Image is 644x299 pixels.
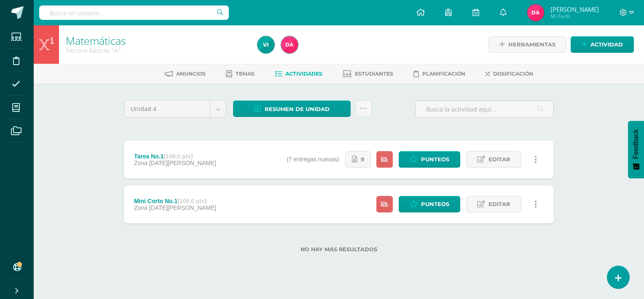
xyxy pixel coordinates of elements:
a: Dosificación [486,67,533,81]
span: Zona [134,204,148,211]
span: Zona [134,160,148,166]
a: Unidad 4 [124,101,226,117]
a: Planificación [413,67,465,81]
span: Unidad 4 [131,101,204,117]
span: Herramientas [508,37,555,52]
span: Temas [236,71,255,77]
label: No hay más resultados [124,246,554,253]
input: Busca un usuario... [39,5,229,20]
span: Dosificación [493,71,533,77]
span: Planificación [422,71,465,77]
a: 9 [345,151,371,168]
img: c0ce1b3350cacf3227db14f927d4c0cc.png [258,36,274,53]
a: Anuncios [165,67,206,81]
div: Mini Corto No.1 [134,198,216,204]
input: Busca la actividad aquí... [416,101,553,117]
a: Estudiantes [343,67,393,81]
span: Estudiantes [355,71,393,77]
button: Feedback - Mostrar encuesta [628,121,644,178]
span: Punteos [421,152,449,167]
a: Resumen de unidad [233,101,351,117]
span: Resumen de unidad [265,101,330,117]
span: Actividades [285,71,322,77]
a: Punteos [399,196,460,212]
a: Actividad [571,36,634,53]
span: Mi Perfil [550,13,599,20]
span: Punteos [421,196,449,212]
span: Anuncios [176,71,206,77]
img: 0d1c13a784e50cea1b92786e6af8f399.png [281,36,298,53]
a: Actividades [275,67,322,81]
span: [DATE][PERSON_NAME] [149,160,216,166]
div: Tarea No.1 [134,153,216,160]
strong: (100.0 pts) [164,153,193,160]
h1: Matemáticas [66,35,247,46]
span: [PERSON_NAME] [550,5,599,14]
span: Editar [488,196,510,212]
span: 9 [361,152,364,167]
span: Editar [488,152,510,167]
a: Punteos [399,151,460,168]
span: Feedback [632,129,640,159]
a: Matemáticas [66,33,126,48]
img: 0d1c13a784e50cea1b92786e6af8f399.png [527,4,544,21]
span: Actividad [590,37,623,52]
strong: (100.0 pts) [177,198,207,204]
div: Tercero Básicos 'A' [66,46,247,54]
a: Herramientas [488,36,566,53]
span: [DATE][PERSON_NAME] [149,204,216,211]
a: Temas [226,67,255,81]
